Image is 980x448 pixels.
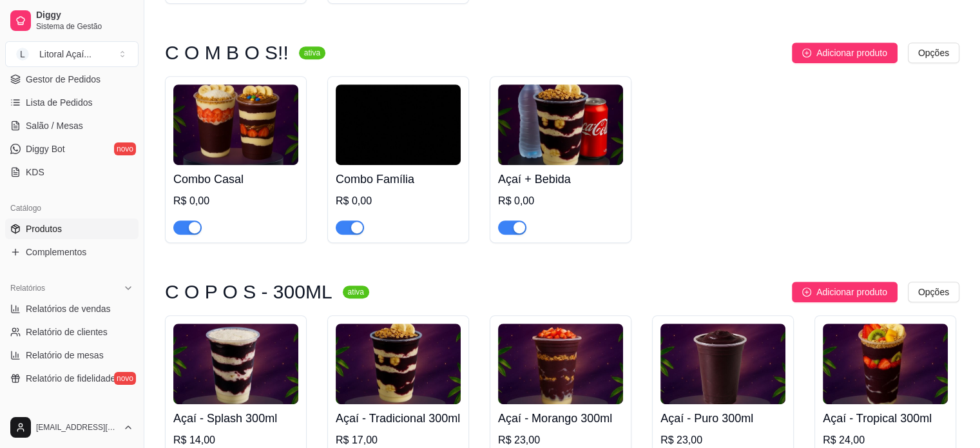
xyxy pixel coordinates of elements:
[26,222,62,235] span: Produtos
[908,282,959,302] button: Opções
[802,48,811,57] span: plus-circle
[173,84,298,165] img: product-image
[5,345,139,365] a: Relatório de mesas
[26,349,104,362] span: Relatório de mesas
[165,284,332,300] h3: C O P O S - 300ML
[5,115,139,136] a: Salão / Mesas
[173,170,298,188] h4: Combo Casal
[26,326,108,338] span: Relatório de clientes
[26,302,111,315] span: Relatórios de vendas
[660,433,785,448] div: R$ 23,00
[918,46,949,60] span: Opções
[802,287,811,297] span: plus-circle
[5,219,139,239] a: Produtos
[5,5,139,36] a: DiggySistema de Gestão
[5,368,139,389] a: Relatório de fidelidadenovo
[16,48,29,61] span: L
[165,45,289,61] h3: C O M B O S!!
[173,409,298,427] h4: Açaí - Splash 300ml
[5,412,139,443] button: [EMAIL_ADDRESS][DOMAIN_NAME]
[823,324,948,404] img: product-image
[36,10,133,21] span: Diggy
[336,324,461,404] img: product-image
[336,193,461,209] div: R$ 0,00
[26,96,93,109] span: Lista de Pedidos
[173,433,298,448] div: R$ 14,00
[792,43,898,63] button: Adicionar produto
[498,84,623,165] img: product-image
[5,298,139,319] a: Relatórios de vendas
[36,422,118,433] span: [EMAIL_ADDRESS][DOMAIN_NAME]
[5,92,139,113] a: Lista de Pedidos
[918,285,949,299] span: Opções
[908,43,959,63] button: Opções
[498,409,623,427] h4: Açaí - Morango 300ml
[36,21,133,32] span: Sistema de Gestão
[26,166,44,179] span: KDS
[299,46,325,59] sup: ativa
[336,84,461,165] img: product-image
[498,324,623,404] img: product-image
[26,142,65,155] span: Diggy Bot
[5,242,139,262] a: Complementos
[5,41,139,67] button: Select a team
[173,193,298,209] div: R$ 0,00
[26,246,86,258] span: Complementos
[5,322,139,342] a: Relatório de clientes
[823,433,948,448] div: R$ 24,00
[5,198,139,219] div: Catálogo
[26,119,83,132] span: Salão / Mesas
[660,324,785,404] img: product-image
[5,162,139,182] a: KDS
[498,170,623,188] h4: Açaí + Bebida
[336,433,461,448] div: R$ 17,00
[343,286,369,298] sup: ativa
[498,193,623,209] div: R$ 0,00
[823,409,948,427] h4: Açaí - Tropical 300ml
[5,69,139,90] a: Gestor de Pedidos
[660,409,785,427] h4: Açaí - Puro 300ml
[792,282,898,302] button: Adicionar produto
[5,404,139,425] div: Gerenciar
[498,433,623,448] div: R$ 23,00
[336,170,461,188] h4: Combo Família
[26,372,115,385] span: Relatório de fidelidade
[5,139,139,159] a: Diggy Botnovo
[336,409,461,427] h4: Açaí - Tradicional 300ml
[26,73,101,86] span: Gestor de Pedidos
[816,46,887,60] span: Adicionar produto
[173,324,298,404] img: product-image
[10,283,45,293] span: Relatórios
[39,48,91,61] div: Litoral Açaí ...
[816,285,887,299] span: Adicionar produto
